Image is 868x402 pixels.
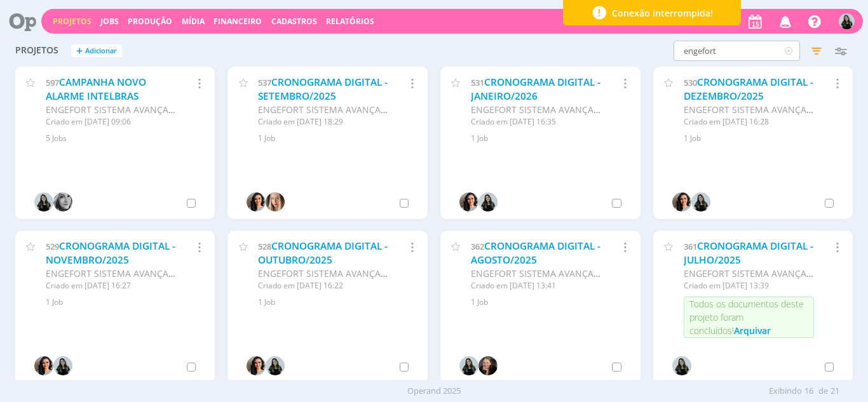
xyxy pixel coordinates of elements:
a: Produção [128,16,172,27]
span: ENGEFORT SISTEMA AVANÇADO DE SEGURANÇA LTDA [471,267,700,279]
div: Criado em [DATE] 13:39 [684,280,814,291]
div: 1 Job [46,297,200,308]
button: Relatórios [322,17,378,27]
div: 1 Job [471,297,625,308]
a: Mídia [182,16,205,27]
a: CRONOGRAMA DIGITAL - JULHO/2025 [684,239,813,267]
span: de [818,385,828,398]
span: 529 [46,241,59,252]
button: Mídia [178,17,208,27]
button: +Adicionar [71,44,122,58]
button: Produção [124,17,176,27]
a: CRONOGRAMA DIGITAL - JANEIRO/2026 [471,76,600,103]
span: ENGEFORT SISTEMA AVANÇADO DE SEGURANÇA LTDA [471,104,700,116]
span: 21 [831,385,839,398]
img: V [691,192,710,211]
span: 16 [804,385,813,398]
button: V [838,10,855,32]
span: ENGEFORT SISTEMA AVANÇADO DE SEGURANÇA LTDA [46,267,275,279]
div: Criado em [DATE] 16:22 [258,280,388,291]
img: V [53,356,72,375]
span: + [76,44,83,58]
span: Cadastros [271,16,317,27]
img: V [459,356,478,375]
a: CRONOGRAMA DIGITAL - OUTUBRO/2025 [258,239,388,267]
a: CRONOGRAMA DIGITAL - DEZEMBRO/2025 [684,76,813,103]
img: V [672,356,691,375]
button: Jobs [97,17,123,27]
span: 597 [46,77,59,88]
a: Relatórios [326,16,374,27]
span: Conexão interrompida! [612,6,713,20]
div: 1 Job [258,297,412,308]
input: Busca [674,41,800,61]
span: Projetos [15,45,58,56]
img: T [266,192,285,211]
span: Exibindo [769,385,802,398]
a: Jobs [100,16,119,27]
img: C [247,356,266,375]
span: 528 [258,241,271,252]
span: 361 [684,241,697,252]
div: Criado em [DATE] 16:35 [471,116,601,128]
span: ENGEFORT SISTEMA AVANÇADO DE SEGURANÇA LTDA [258,267,487,279]
a: CRONOGRAMA DIGITAL - SETEMBRO/2025 [258,76,388,103]
a: Financeiro [214,16,262,27]
div: 1 Job [258,133,412,144]
img: C [459,192,478,211]
div: Criado em [DATE] 16:28 [684,116,814,128]
div: Criado em [DATE] 18:29 [258,116,388,128]
span: 530 [684,77,697,88]
img: V [266,356,285,375]
a: CRONOGRAMA DIGITAL - NOVEMBRO/2025 [46,239,175,267]
img: V [839,13,855,29]
div: Criado em [DATE] 13:41 [471,280,601,291]
span: 537 [258,77,271,88]
button: Financeiro [210,17,266,27]
div: Criado em [DATE] 16:27 [46,280,176,291]
span: Arquivar [734,325,771,337]
img: C [247,192,266,211]
div: 1 Job [471,133,625,144]
div: 1 Job [684,133,838,144]
button: Cadastros [268,17,321,27]
img: C [34,356,53,375]
a: Projetos [53,16,92,27]
img: J [53,192,72,211]
img: V [34,192,53,211]
span: 531 [471,77,484,88]
span: 362 [471,241,484,252]
button: Projetos [49,17,95,27]
img: V [478,192,498,211]
img: H [478,356,498,375]
div: Criado em [DATE] 09:06 [46,116,176,128]
img: C [672,192,691,211]
div: 5 Jobs [46,133,200,144]
span: ENGEFORT SISTEMA AVANÇADO DE SEGURANÇA LTDA [258,104,487,116]
span: Adicionar [85,47,117,55]
span: ENGEFORT SISTEMA AVANÇADO DE SEGURANÇA LTDA [46,104,275,116]
a: CAMPANHA NOVO ALARME INTELBRAS [46,76,146,103]
a: CRONOGRAMA DIGITAL - AGOSTO/2025 [471,239,600,267]
span: Todos os documentos deste projeto foram concluídos! [689,298,804,337]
